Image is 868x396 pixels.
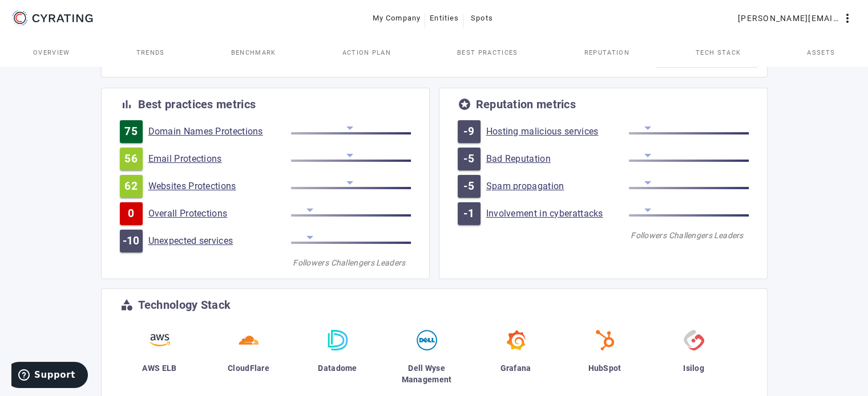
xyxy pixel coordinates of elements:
[500,364,531,373] span: Grafana
[33,50,70,56] span: Overview
[584,50,629,56] span: Reputation
[655,47,758,68] button: Download reports
[696,50,741,56] span: Tech Stack
[123,235,140,247] span: -10
[124,126,138,137] span: 75
[387,325,467,394] a: Dell Wyse Management
[368,8,426,28] button: My Company
[683,364,704,373] span: Isilog
[486,181,629,192] a: Spam propagation
[629,230,669,241] div: Followers
[142,364,176,373] span: AWS ELB
[669,230,709,241] div: Challengers
[458,97,471,111] mat-icon: stars
[738,9,841,27] span: [PERSON_NAME][EMAIL_ADDRESS][DOMAIN_NAME]
[209,325,289,394] a: CloudFlare
[486,126,629,137] a: Hosting malicious services
[124,153,138,165] span: 56
[807,50,835,56] span: Assets
[430,9,459,27] span: Entities
[463,126,474,137] span: -9
[463,208,474,219] span: -1
[463,181,474,192] span: -5
[471,9,493,27] span: Spots
[136,50,165,56] span: Trends
[128,208,134,219] span: 0
[148,126,291,137] a: Domain Names Protections
[231,50,276,56] span: Benchmark
[331,257,371,268] div: Challengers
[148,235,291,247] a: Unexpected services
[476,325,556,394] a: Grafana
[371,257,411,268] div: Leaders
[11,362,88,390] iframe: Opens a widget where you can find more information
[33,14,93,22] g: CYRATING
[120,97,134,111] mat-icon: bar_chart
[463,8,500,28] button: Spots
[138,99,256,110] div: Best practices metrics
[298,325,378,394] a: Datadome
[654,325,734,394] a: Isilog
[486,153,629,165] a: Bad Reputation
[841,11,854,25] mat-icon: more_vert
[463,153,474,165] span: -5
[709,230,749,241] div: Leaders
[148,153,291,165] a: Email Protections
[138,299,231,311] div: Technology Stack
[291,257,331,268] div: Followers
[124,181,138,192] span: 62
[373,9,421,27] span: My Company
[486,208,629,219] a: Involvement in cyberattacks
[565,325,645,394] a: HubSpot
[342,50,391,56] span: Action Plan
[318,364,357,373] span: Datadome
[120,325,200,394] a: AWS ELB
[228,364,269,373] span: CloudFlare
[733,8,859,28] button: [PERSON_NAME][EMAIL_ADDRESS][DOMAIN_NAME]
[120,298,134,312] mat-icon: category
[457,50,518,56] span: Best practices
[588,364,621,373] span: HubSpot
[148,208,291,219] a: Overall Protections
[148,181,291,192] a: Websites Protections
[402,364,452,384] span: Dell Wyse Management
[476,99,576,110] div: Reputation metrics
[425,8,463,28] button: Entities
